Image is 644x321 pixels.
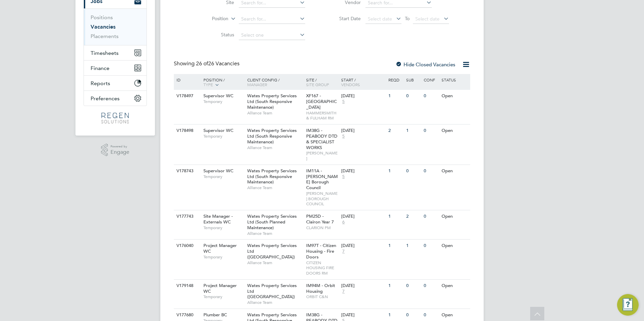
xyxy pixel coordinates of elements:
span: Site Manager - Externals WC [203,213,233,225]
div: Start / [340,74,387,90]
span: Supervisor WC [203,168,233,174]
input: Search for... [239,14,305,24]
button: Preferences [84,91,147,106]
span: Temporary [203,225,244,230]
div: 0 [422,90,440,102]
span: Select date [415,16,440,22]
span: Supervisor WC [203,128,233,133]
span: 7 [341,289,346,294]
button: Reports [84,76,147,91]
div: 1 [387,280,404,292]
span: Wates Property Services Ltd (South Responsive Maintenance) [247,128,297,145]
div: Site / [304,74,340,90]
div: [DATE] [341,128,385,134]
span: To [403,14,412,23]
span: Temporary [203,99,244,104]
label: Position [190,15,228,22]
div: V178498 [175,124,198,137]
div: Showing [174,60,241,67]
span: Site Group [306,82,329,87]
span: IM11A - [PERSON_NAME] Borough Council [306,168,338,191]
div: Reqd [387,74,404,85]
span: Manager [247,82,267,87]
a: Go to home page [84,113,147,123]
span: Finance [91,65,109,71]
span: PM25D - Clairon Year 7 [306,213,334,225]
span: Wates Property Services Ltd (South Responsive Maintenance) [247,168,297,185]
div: [DATE] [341,312,385,318]
div: Open [440,240,469,252]
div: 2 [405,210,422,223]
span: Wates Property Services Ltd (South Planned Maintenance) [247,213,297,230]
div: 1 [387,240,404,252]
input: Select one [239,31,305,40]
span: [PERSON_NAME] [306,150,338,161]
span: XF167 - [GEOGRAPHIC_DATA] [306,93,337,110]
div: [DATE] [341,93,385,99]
span: Vendors [341,82,360,87]
span: Engage [110,149,129,155]
span: Wates Property Services Ltd ([GEOGRAPHIC_DATA]) [247,283,297,300]
div: V179148 [175,280,198,292]
div: 1 [405,124,422,137]
span: Project Manager WC [203,243,237,254]
div: Jobs [84,8,147,45]
span: Alliance Team [247,185,303,190]
button: Timesheets [84,45,147,60]
span: Alliance Team [247,260,303,265]
div: Status [440,74,469,85]
label: Status [195,32,234,38]
div: [DATE] [341,214,385,219]
div: 1 [405,240,422,252]
label: Start Date [322,15,361,22]
span: 26 Vacancies [196,60,239,67]
div: 1 [387,165,404,177]
span: CITIZEN HOUSING FIRE DOORS RM [306,260,338,276]
span: 26 of [196,60,208,67]
span: Wates Property Services Ltd ([GEOGRAPHIC_DATA]) [247,243,297,260]
div: 0 [422,165,440,177]
div: Open [440,90,469,102]
span: [PERSON_NAME] BOROUGH COUNCIL [306,191,338,207]
span: 5 [341,99,346,105]
span: Alliance Team [247,300,303,305]
div: Position / [198,74,246,91]
span: Temporary [203,294,244,299]
div: 1 [387,90,404,102]
div: Open [440,165,469,177]
div: Client Config / [246,74,304,90]
span: Plumber BC [203,312,227,318]
div: V178497 [175,90,198,102]
div: 0 [405,280,422,292]
span: 5 [341,174,346,180]
div: [DATE] [341,168,385,174]
span: Type [203,82,213,87]
span: 6 [341,219,346,225]
button: Finance [84,61,147,75]
span: Alliance Team [247,231,303,236]
button: Engage Resource Center [617,294,639,316]
span: Preferences [91,95,120,102]
span: Select date [368,16,392,22]
div: Open [440,210,469,223]
span: 7 [341,249,346,254]
span: Wates Property Services Ltd (South Responsive Maintenance) [247,93,297,110]
div: 0 [405,165,422,177]
div: Conf [422,74,440,85]
div: Sub [405,74,422,85]
div: V176040 [175,240,198,252]
div: 0 [405,90,422,102]
div: 0 [422,280,440,292]
span: 5 [341,134,346,139]
span: Supervisor WC [203,93,233,99]
div: V178743 [175,165,198,177]
div: Open [440,280,469,292]
div: [DATE] [341,283,385,289]
span: Reports [91,80,110,86]
span: Alliance Team [247,110,303,116]
span: Powered by [110,144,129,149]
span: Temporary [203,134,244,139]
span: Temporary [203,174,244,179]
div: 0 [422,124,440,137]
span: Temporary [203,254,244,260]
